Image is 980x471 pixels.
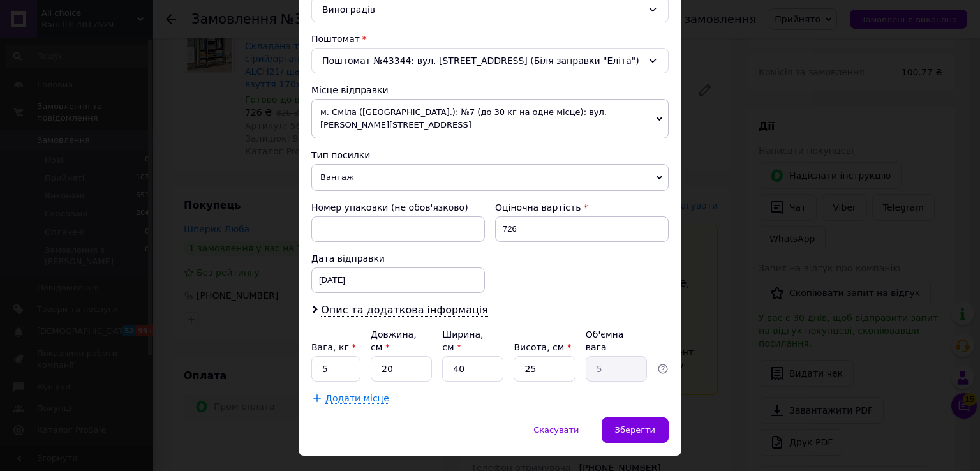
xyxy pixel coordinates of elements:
[311,85,389,95] span: Місце відправки
[311,48,669,73] div: Поштомат №43344: вул. [STREET_ADDRESS] (Біля заправки "Еліта")
[311,252,485,265] div: Дата відправки
[514,342,571,352] label: Висота, см
[321,304,488,317] span: Опис та додаткова інформація
[533,425,579,435] span: Скасувати
[615,425,655,435] span: Зберегти
[586,328,647,354] div: Об'ємна вага
[311,201,485,214] div: Номер упаковки (не обов'язково)
[371,329,417,352] label: Довжина, см
[442,329,483,352] label: Ширина, см
[325,393,389,404] span: Додати місце
[495,201,669,214] div: Оціночна вартість
[311,342,356,352] label: Вага, кг
[311,164,669,191] span: Вантаж
[311,33,669,45] div: Поштомат
[311,99,669,138] span: м. Сміла ([GEOGRAPHIC_DATA].): №7 (до 30 кг на одне місце): вул. [PERSON_NAME][STREET_ADDRESS]
[311,150,370,160] span: Тип посилки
